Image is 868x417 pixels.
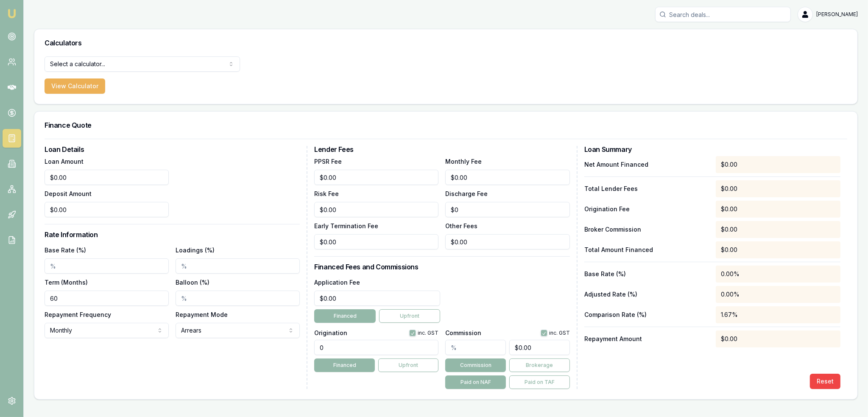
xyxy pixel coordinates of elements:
[45,202,169,217] input: $
[445,202,569,217] input: $
[45,78,105,94] button: View Calculator
[176,311,228,318] label: Repayment Mode
[541,330,570,336] div: inc. GST
[655,7,791,22] input: Search deals
[445,222,477,229] label: Other Fees
[314,279,360,286] label: Application Fee
[45,170,169,185] input: $
[45,122,847,129] h3: Finance Quote
[445,330,481,336] label: Commission
[716,180,840,197] div: $0.00
[445,375,506,389] button: Paid on NAF
[584,160,709,169] p: Net Amount Financed
[314,234,438,249] input: $
[45,146,300,153] h3: Loan Details
[45,231,300,238] h3: Rate Information
[716,306,840,323] div: 1.67%
[584,311,709,319] p: Comparison Rate (%)
[445,234,569,249] input: $
[314,291,440,306] input: $
[314,222,378,229] label: Early Termination Fee
[176,258,300,274] input: %
[45,190,92,197] label: Deposit Amount
[716,330,840,347] div: $0.00
[716,241,840,258] div: $0.00
[314,309,376,323] button: Financed
[584,185,709,193] p: Total Lender Fees
[45,158,84,165] label: Loan Amount
[584,270,709,278] p: Base Rate (%)
[314,263,569,270] h3: Financed Fees and Commissions
[584,290,709,299] p: Adjusted Rate (%)
[716,221,840,238] div: $0.00
[509,375,570,389] button: Paid on TAF
[584,205,709,213] p: Origination Fee
[314,202,438,217] input: $
[445,358,506,372] button: Commission
[716,156,840,173] div: $0.00
[409,330,438,336] div: inc. GST
[584,335,709,343] p: Repayment Amount
[445,190,488,197] label: Discharge Fee
[45,279,88,286] label: Term (Months)
[716,266,840,283] div: 0.00%
[378,358,439,372] button: Upfront
[379,309,441,323] button: Upfront
[810,374,840,389] button: Reset
[7,8,17,19] img: emu-icon-u.png
[314,358,375,372] button: Financed
[509,358,570,372] button: Brokerage
[45,258,169,274] input: %
[314,330,347,336] label: Origination
[314,190,339,197] label: Risk Fee
[584,246,709,254] p: Total Amount Financed
[176,291,300,306] input: %
[445,340,506,355] input: %
[45,39,847,46] h3: Calculators
[584,146,840,153] h3: Loan Summary
[716,286,840,303] div: 0.00%
[176,246,215,254] label: Loadings (%)
[176,279,209,286] label: Balloon (%)
[314,158,342,165] label: PPSR Fee
[445,158,482,165] label: Monthly Fee
[816,11,858,18] span: [PERSON_NAME]
[445,170,569,185] input: $
[584,225,709,234] p: Broker Commission
[314,146,569,153] h3: Lender Fees
[45,311,111,318] label: Repayment Frequency
[716,201,840,218] div: $0.00
[45,246,86,254] label: Base Rate (%)
[314,170,438,185] input: $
